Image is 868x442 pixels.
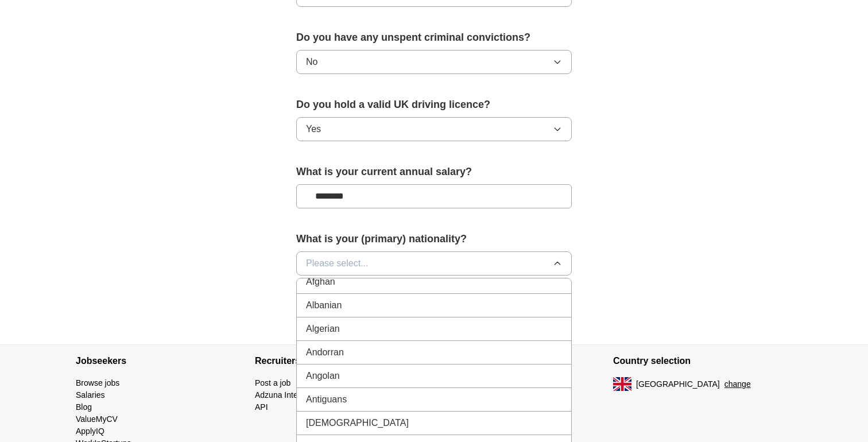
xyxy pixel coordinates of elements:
[296,30,572,45] label: Do you have any unspent criminal convictions?
[636,378,720,390] span: [GEOGRAPHIC_DATA]
[306,416,409,430] span: [DEMOGRAPHIC_DATA]
[76,427,104,436] a: ApplyIQ
[613,377,631,391] img: UK flag
[255,378,290,387] a: Post a job
[306,298,342,312] span: Albanian
[306,369,340,383] span: Angolan
[306,275,335,289] span: Afghan
[296,117,572,141] button: Yes
[76,390,105,400] a: Salaries
[296,164,572,180] label: What is your current annual salary?
[306,122,321,136] span: Yes
[296,251,572,276] button: Please select...
[76,378,119,387] a: Browse jobs
[255,402,268,412] a: API
[306,346,344,359] span: Andorran
[76,414,118,424] a: ValueMyCV
[613,345,792,377] h4: Country selection
[255,390,325,400] a: Adzuna Intelligence
[306,322,340,336] span: Algerian
[76,402,92,412] a: Blog
[724,378,751,390] button: change
[306,257,369,270] span: Please select...
[296,50,572,74] button: No
[306,393,347,406] span: Antiguans
[306,55,317,69] span: No
[296,231,572,247] label: What is your (primary) nationality?
[296,97,572,113] label: Do you hold a valid UK driving licence?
